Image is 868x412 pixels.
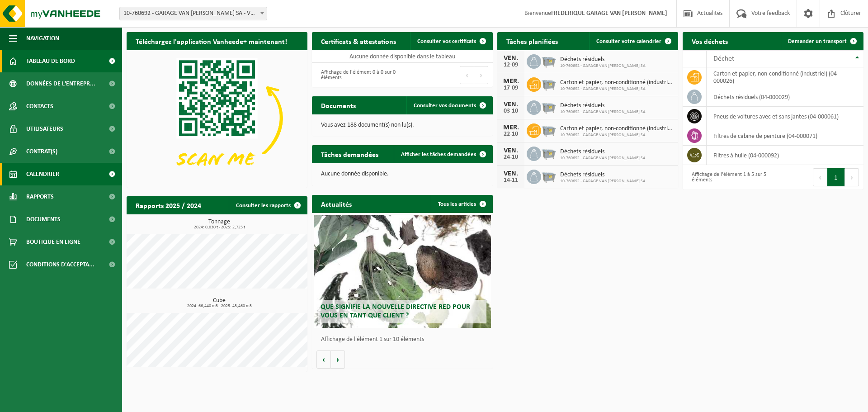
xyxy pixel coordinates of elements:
button: Volgende [331,350,345,369]
span: Navigation [26,27,59,50]
span: Contrat(s) [26,140,57,163]
span: Rapports [26,185,54,208]
p: Vous avez 188 document(s) non lu(s). [321,122,484,128]
span: Déchets résiduels [560,56,646,63]
span: 10-760692 - GARAGE VAN [PERSON_NAME] SA [560,86,674,92]
span: Consulter votre calendrier [596,38,661,44]
div: VEN. [502,170,520,177]
span: Carton et papier, non-conditionné (industriel) [560,79,674,86]
span: 10-760692 - GARAGE VAN [PERSON_NAME] SA [560,63,646,69]
div: Affichage de l'élément 0 à 0 sur 0 éléments [316,65,398,85]
span: Calendrier [26,163,59,185]
img: Download de VHEPlus App [127,50,307,186]
h2: Actualités [312,195,361,213]
img: WB-2500-GAL-GY-01 [541,99,557,114]
span: Déchets résiduels [560,148,646,156]
span: 10-760692 - GARAGE VAN [PERSON_NAME] SA [560,133,674,138]
strong: FREDERIQUE GARAGE VAN [PERSON_NAME] [551,10,667,17]
div: 24-10 [502,154,520,161]
a: Que signifie la nouvelle directive RED pour vous en tant que client ? [314,215,491,328]
h2: Vos déchets [683,32,737,50]
a: Consulter vos documents [406,96,492,114]
button: Next [845,168,859,186]
a: Afficher les tâches demandées [394,145,492,163]
span: Contacts [26,95,53,118]
a: Consulter votre calendrier [589,32,677,50]
td: pneus de voitures avec et sans jantes (04-000061) [707,107,863,126]
span: Déchet [713,55,734,62]
span: Déchets résiduels [560,102,646,109]
div: 03-10 [502,108,520,114]
h2: Tâches demandées [312,145,387,163]
p: Affichage de l'élément 1 sur 10 éléments [321,336,488,343]
span: Déchets résiduels [560,171,646,179]
a: Consulter les rapports [229,196,307,214]
span: 10-760692 - GARAGE VAN [PERSON_NAME] SA [560,156,646,161]
span: 10-760692 - GARAGE VAN [PERSON_NAME] SA [560,179,646,184]
img: WB-2500-GAL-GY-01 [541,76,557,91]
img: WB-2500-GAL-GY-01 [541,168,557,184]
td: filtres à huile (04-000092) [707,146,863,165]
div: VEN. [502,101,520,108]
h2: Tâches planifiées [497,32,567,50]
a: Consulter vos certificats [410,32,492,50]
button: Previous [460,66,474,84]
span: Tableau de bord [26,50,75,72]
h3: Tonnage [131,219,307,230]
span: Documents [26,208,61,231]
div: MER. [502,78,520,85]
span: Carton et papier, non-conditionné (industriel) [560,125,674,133]
img: WB-2500-GAL-GY-01 [541,53,557,68]
td: carton et papier, non-conditionné (industriel) (04-000026) [707,67,863,87]
span: Demander un transport [788,38,847,44]
a: Tous les articles [431,195,492,213]
h2: Documents [312,96,365,114]
div: 22-10 [502,131,520,137]
span: Que signifie la nouvelle directive RED pour vous en tant que client ? [321,303,470,319]
span: Consulter vos documents [414,103,476,109]
div: VEN. [502,147,520,154]
span: Données de l'entrepr... [26,72,95,95]
span: Boutique en ligne [26,231,80,253]
h2: Rapports 2025 / 2024 [127,196,210,214]
div: VEN. [502,55,520,62]
span: Consulter vos certificats [417,38,476,44]
div: Affichage de l'élément 1 à 5 sur 5 éléments [687,167,769,187]
td: filtres de cabine de peinture (04-000071) [707,126,863,146]
td: déchets résiduels (04-000029) [707,87,863,107]
div: 12-09 [502,62,520,68]
td: Aucune donnée disponible dans le tableau [312,50,493,63]
img: WB-2500-GAL-GY-01 [541,145,557,161]
button: Next [474,66,488,84]
button: Previous [813,168,827,186]
span: Conditions d'accepta... [26,253,94,276]
div: 14-11 [502,177,520,184]
img: WB-2500-GAL-GY-01 [541,122,557,137]
h3: Cube [131,298,307,308]
span: Afficher les tâches demandées [401,152,476,157]
h2: Certificats & attestations [312,32,405,50]
button: Vorige [316,350,331,369]
span: 10-760692 - GARAGE VAN DONINCK SA - VERLAINE [120,7,267,20]
div: 17-09 [502,85,520,91]
button: 1 [827,168,845,186]
div: MER. [502,124,520,131]
span: 2024: 66,440 m3 - 2025: 43,460 m3 [131,304,307,308]
p: Aucune donnée disponible. [321,171,484,177]
a: Demander un transport [781,32,863,50]
span: 10-760692 - GARAGE VAN DONINCK SA - VERLAINE [119,7,267,20]
span: 10-760692 - GARAGE VAN [PERSON_NAME] SA [560,109,646,115]
span: Utilisateurs [26,118,63,140]
h2: Téléchargez l'application Vanheede+ maintenant! [127,32,296,50]
span: 2024: 0,030 t - 2025: 2,725 t [131,225,307,230]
